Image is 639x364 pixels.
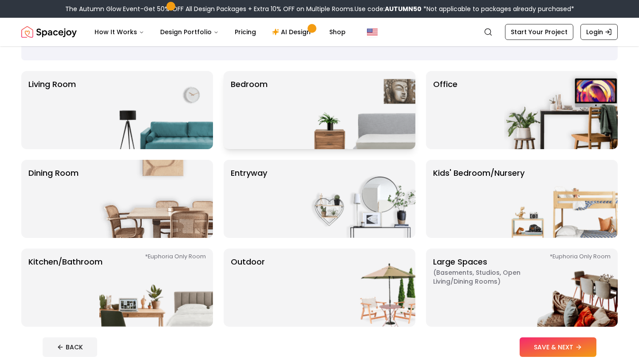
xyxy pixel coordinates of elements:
[99,249,213,327] img: Kitchen/Bathroom *Euphoria Only
[504,249,618,327] img: Large Spaces *Euphoria Only
[580,24,618,40] a: Login
[385,4,422,13] b: AUTUMN50
[231,167,267,231] p: entryway
[302,71,415,149] img: Bedroom
[504,71,618,149] img: Office
[367,27,378,37] img: United States
[322,23,353,41] a: Shop
[433,256,544,320] p: Large Spaces
[433,78,458,142] p: Office
[228,23,263,41] a: Pricing
[504,160,618,238] img: Kids' Bedroom/Nursery
[28,167,79,231] p: Dining Room
[520,337,596,357] button: SAVE & NEXT
[355,4,422,13] span: Use code:
[302,160,415,238] img: entryway
[21,23,77,41] img: Spacejoy Logo
[231,256,265,320] p: Outdoor
[505,24,573,40] a: Start Your Project
[99,160,213,238] img: Dining Room
[43,337,97,357] button: BACK
[28,78,76,142] p: Living Room
[302,249,415,327] img: Outdoor
[87,23,151,41] button: How It Works
[65,4,574,13] div: The Autumn Glow Event-Get 50% OFF All Design Packages + Extra 10% OFF on Multiple Rooms.
[99,71,213,149] img: Living Room
[153,23,226,41] button: Design Portfolio
[21,23,77,41] a: Spacejoy
[87,23,353,41] nav: Main
[422,4,574,13] span: *Not applicable to packages already purchased*
[21,18,618,46] nav: Global
[433,268,544,286] span: ( Basements, Studios, Open living/dining rooms )
[231,78,268,142] p: Bedroom
[265,23,320,41] a: AI Design
[28,256,103,320] p: Kitchen/Bathroom
[433,167,525,231] p: Kids' Bedroom/Nursery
